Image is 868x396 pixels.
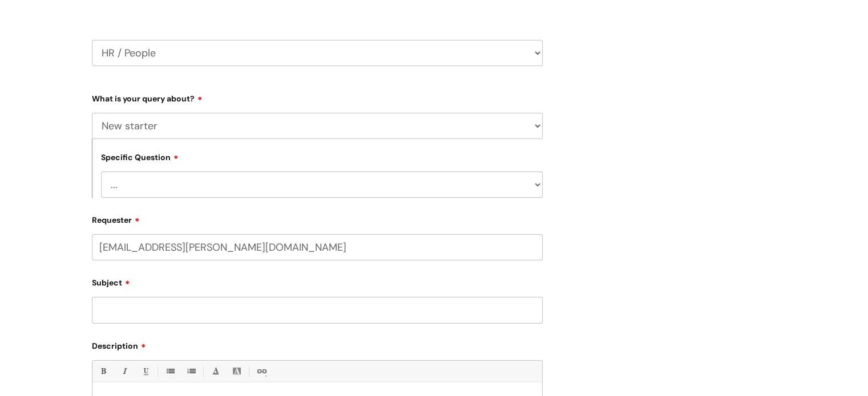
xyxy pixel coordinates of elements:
label: Description [92,337,543,351]
label: Subject [92,274,543,288]
a: Font Color [208,364,223,378]
label: Requester [92,211,543,225]
a: Link [254,364,268,378]
input: Email [92,234,543,260]
label: What is your query about? [92,90,543,104]
a: Bold (Ctrl-B) [96,364,110,378]
a: • Unordered List (Ctrl-Shift-7) [163,364,177,378]
a: Underline(Ctrl-U) [138,364,152,378]
label: Specific Question [101,151,179,162]
a: Back Color [229,364,244,378]
a: 1. Ordered List (Ctrl-Shift-8) [184,364,198,378]
a: Italic (Ctrl-I) [117,364,131,378]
